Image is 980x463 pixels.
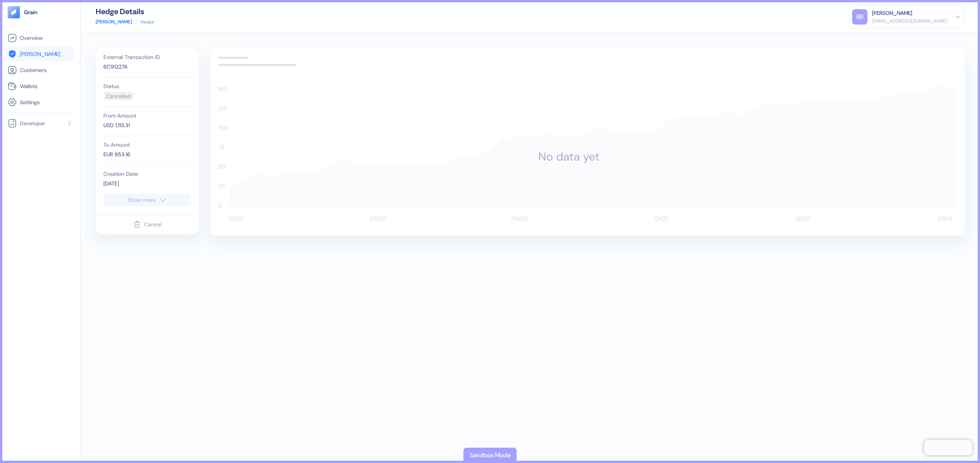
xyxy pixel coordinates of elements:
[103,171,191,177] div: Creation Date
[103,180,191,188] div: [DATE]
[872,9,912,17] div: [PERSON_NAME]
[8,82,72,91] a: Wallets
[8,98,72,107] a: Settings
[103,151,191,159] div: EUR 953.16
[24,10,38,15] img: logo
[470,451,511,460] div: Sandbox Mode
[103,194,191,206] button: Show more
[103,83,191,89] div: Status
[103,113,191,118] div: From Amount
[20,50,60,58] span: [PERSON_NAME]
[103,121,191,129] div: USD 1,113.31
[8,6,20,18] img: logo-tablet-V2.svg
[20,34,42,42] span: Overview
[133,217,162,232] button: Cancel
[96,8,154,15] div: Hedge Details
[128,197,156,203] div: Show more
[872,18,947,25] div: [EMAIL_ADDRESS][DOMAIN_NAME]
[103,63,191,71] div: 6C91227A
[106,92,131,100] div: Cancelled
[96,18,132,25] a: [PERSON_NAME]
[20,82,38,90] span: Wallets
[8,33,72,43] a: Overview
[103,54,191,60] div: External Transaction ID
[852,9,867,25] div: BB
[103,142,191,147] div: To Amount
[20,98,40,106] span: Settings
[20,66,47,74] span: Customers
[924,440,972,455] iframe: Chatra live chat
[20,119,45,127] span: Developer
[8,49,72,59] a: [PERSON_NAME]
[8,65,72,75] a: Customers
